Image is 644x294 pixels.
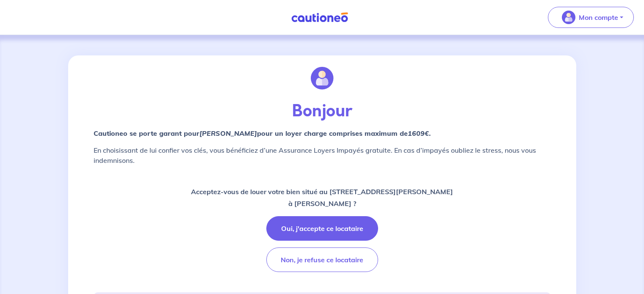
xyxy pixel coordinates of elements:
img: Cautioneo [288,12,351,23]
p: Acceptez-vous de louer votre bien situé au [STREET_ADDRESS][PERSON_NAME] à [PERSON_NAME] ? [191,186,453,209]
em: 1609€ [408,129,429,137]
p: Bonjour [94,101,551,121]
button: Non, je refuse ce locataire [266,247,378,272]
em: [PERSON_NAME] [199,129,257,137]
button: illu_account_valid_menu.svgMon compte [548,7,634,28]
img: illu_account_valid_menu.svg [562,11,575,24]
button: Oui, j'accepte ce locataire [266,216,378,241]
strong: Cautioneo se porte garant pour pour un loyer charge comprises maximum de . [94,129,431,137]
p: En choisissant de lui confier vos clés, vous bénéficiez d’une Assurance Loyers Impayés gratuite. ... [94,145,551,165]
p: Mon compte [579,12,618,22]
img: illu_account.svg [311,67,334,90]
